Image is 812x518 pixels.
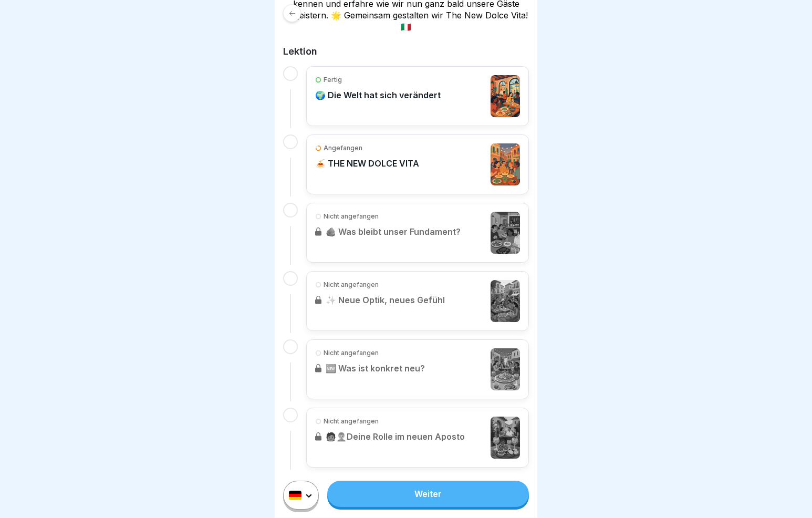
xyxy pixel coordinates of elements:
[491,75,520,117] img: at2kut7ipvv4yn1ezmnr4bcs.png
[315,75,520,117] a: Fertig🌍 Die Welt hat sich verändert
[283,45,529,58] h2: Lektion
[315,143,520,185] a: Angefangen🍝 THE NEW DOLCE VITA
[324,143,362,153] p: Angefangen
[491,143,520,185] img: wz75mf2ci5n1j5bc15nk3x5h.png
[315,90,441,100] p: 🌍 Die Welt hat sich verändert
[289,491,301,500] img: de.svg
[324,75,342,85] p: Fertig
[327,481,529,507] a: Weiter
[315,158,419,169] p: 🍝 THE NEW DOLCE VITA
